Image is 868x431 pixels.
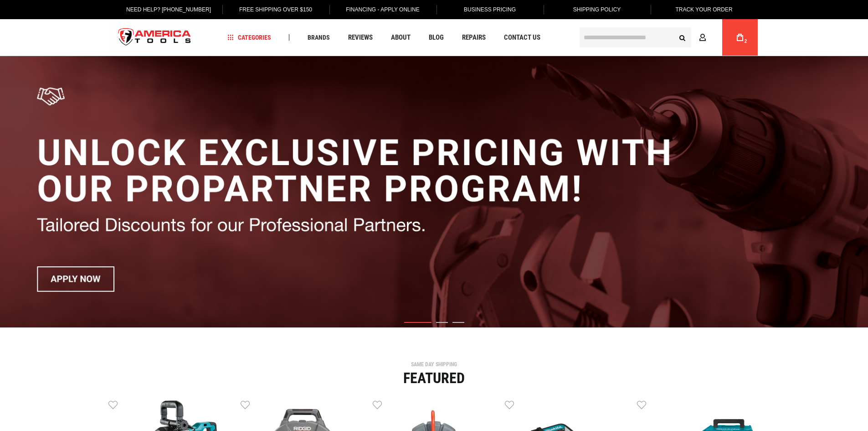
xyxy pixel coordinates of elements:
[425,31,448,44] a: Blog
[111,21,199,55] img: America Tools
[111,21,199,55] a: store logo
[573,6,621,13] span: Shipping Policy
[303,31,334,44] a: Brands
[745,39,747,44] span: 2
[344,31,377,44] a: Reviews
[731,19,749,56] a: 2
[674,29,691,46] button: Search
[429,34,444,41] span: Blog
[504,34,540,41] span: Contact Us
[227,34,271,41] span: Categories
[387,31,415,44] a: About
[500,31,544,44] a: Contact Us
[308,34,330,41] span: Brands
[348,34,373,41] span: Reviews
[108,371,760,385] div: Featured
[458,31,490,44] a: Repairs
[223,31,275,44] a: Categories
[462,34,486,41] span: Repairs
[391,34,411,41] span: About
[108,362,760,367] div: SAME DAY SHIPPING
